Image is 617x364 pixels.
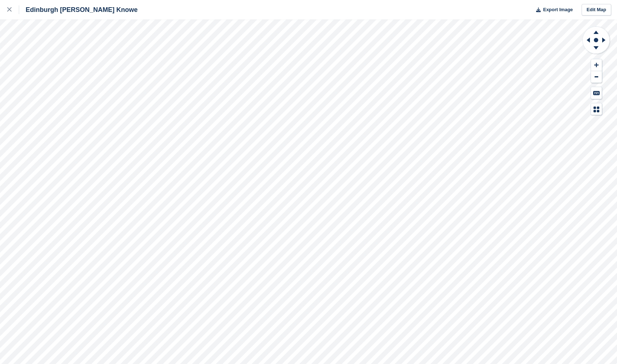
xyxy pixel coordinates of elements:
button: Export Image [532,4,573,16]
button: Zoom Out [591,71,602,83]
button: Keyboard Shortcuts [591,87,602,99]
div: Edinburgh [PERSON_NAME] Knowe [19,5,138,14]
a: Edit Map [582,4,611,16]
button: Zoom In [591,59,602,71]
span: Export Image [543,6,573,13]
button: Map Legend [591,103,602,115]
